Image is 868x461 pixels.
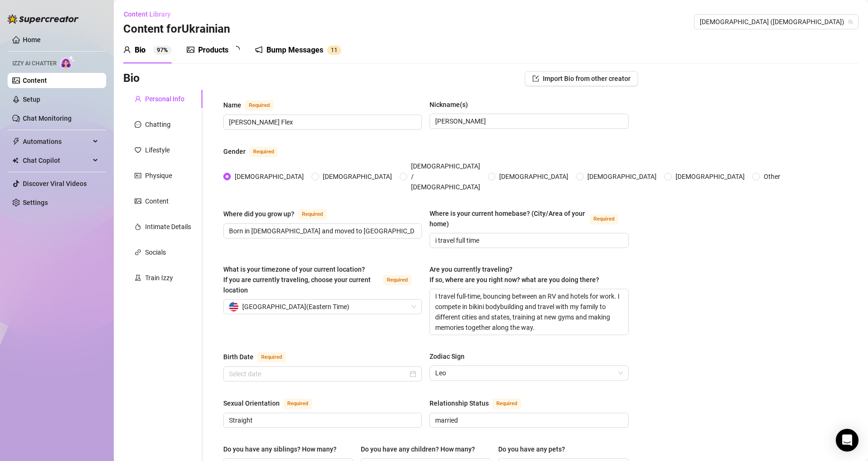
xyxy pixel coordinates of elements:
span: idcard [135,172,141,179]
span: Automations [23,134,90,149]
div: Lifestyle [145,145,170,155]
span: Required [383,275,411,285]
span: user [135,96,141,102]
span: Required [245,100,274,111]
div: Socials [145,247,166,257]
span: [DEMOGRAPHIC_DATA] [672,171,749,182]
span: Izzy AI Chatter [12,59,56,68]
span: thunderbolt [12,138,20,145]
div: Relationship Status [429,398,489,408]
a: Content [23,77,47,84]
img: logo-BBDzfeDw.svg [8,14,79,24]
div: Bump Messages [266,44,323,56]
span: Required [493,399,521,409]
input: Name [229,117,414,127]
div: Do you have any siblings? How many? [223,444,337,454]
span: Are you currently traveling? If so, where are you right now? what are you doing there? [429,266,599,284]
span: Content Library [124,10,171,18]
span: import [532,75,539,82]
span: fire [135,223,141,230]
label: Name [223,99,284,111]
img: AI Chatter [60,55,75,69]
div: Gender [223,146,246,157]
div: Personal Info [145,94,184,104]
span: Other [760,171,784,182]
div: Chatting [145,119,171,130]
a: Discover Viral Videos [23,180,87,187]
div: Open Intercom Messenger [836,429,859,452]
span: heart [135,147,141,153]
div: Sexual Orientation [223,398,280,408]
input: Sexual Orientation [229,415,414,426]
div: Intimate Details [145,222,191,232]
span: [DEMOGRAPHIC_DATA] [319,171,396,182]
a: Settings [23,199,48,206]
span: loading [232,46,240,53]
span: picture [187,46,194,53]
sup: 97% [153,45,172,55]
div: Birth Date [223,352,254,362]
input: Birth Date [229,369,408,379]
h3: Content for Ukrainian [123,22,230,37]
div: Zodiac Sign [429,351,465,362]
span: message [135,121,141,128]
label: Where did you grow up? [223,208,337,220]
span: What is your timezone of your current location? If you are currently traveling, choose your curre... [223,266,371,294]
span: link [135,249,141,256]
span: Required [590,214,618,224]
span: Leo [435,366,622,380]
button: Import Bio from other creator [525,71,638,86]
span: experiment [135,275,141,281]
div: Where did you grow up? [223,209,294,219]
span: Import Bio from other creator [543,75,630,82]
a: Setup [23,96,40,103]
div: Products [198,44,228,56]
span: Required [298,209,327,220]
img: Chat Copilot [12,157,18,164]
button: Content Library [123,7,178,22]
span: [DEMOGRAPHIC_DATA] [231,171,308,182]
span: user [123,46,131,53]
div: Physique [145,170,172,181]
input: Nickname(s) [435,116,621,126]
span: Required [283,399,312,409]
span: [DEMOGRAPHIC_DATA] [584,171,660,182]
span: picture [135,198,141,204]
div: Do you have any pets? [498,444,565,454]
label: Do you have any children? How many? [361,444,482,454]
span: Required [257,352,286,363]
div: Nickname(s) [429,99,468,110]
span: 1 [334,47,338,53]
label: Relationship Status [429,398,531,409]
label: Gender [223,146,288,157]
span: [GEOGRAPHIC_DATA] ( Eastern Time ) [242,300,349,314]
span: 1 [331,47,334,53]
div: Content [145,196,169,206]
a: Chat Monitoring [23,115,72,122]
div: Where is your current homebase? (City/Area of your home) [429,208,585,229]
label: Do you have any siblings? How many? [223,444,343,454]
span: notification [255,46,263,53]
label: Sexual Orientation [223,398,322,409]
input: Where did you grow up? [229,226,414,236]
div: Train Izzy [145,273,173,283]
label: Do you have any pets? [498,444,572,454]
span: Ukrainian (ukrainianmodel) [700,15,853,29]
h3: Bio [123,71,140,86]
span: [DEMOGRAPHIC_DATA] [495,171,572,182]
input: Relationship Status [435,415,621,426]
textarea: I travel full-time, bouncing between an RV and hotels for work. I compete in bikini bodybuilding ... [430,289,628,335]
input: Where is your current homebase? (City/Area of your home) [435,235,621,246]
a: Home [23,36,41,44]
label: Birth Date [223,351,296,363]
span: Required [249,147,278,157]
span: Chat Copilot [23,153,90,168]
label: Zodiac Sign [429,351,471,362]
sup: 11 [327,45,341,55]
div: Do you have any children? How many? [361,444,475,454]
span: team [848,19,853,25]
img: us [229,302,238,311]
span: [DEMOGRAPHIC_DATA] / [DEMOGRAPHIC_DATA] [407,161,484,192]
div: Bio [135,44,146,56]
label: Where is your current homebase? (City/Area of your home) [429,208,628,229]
